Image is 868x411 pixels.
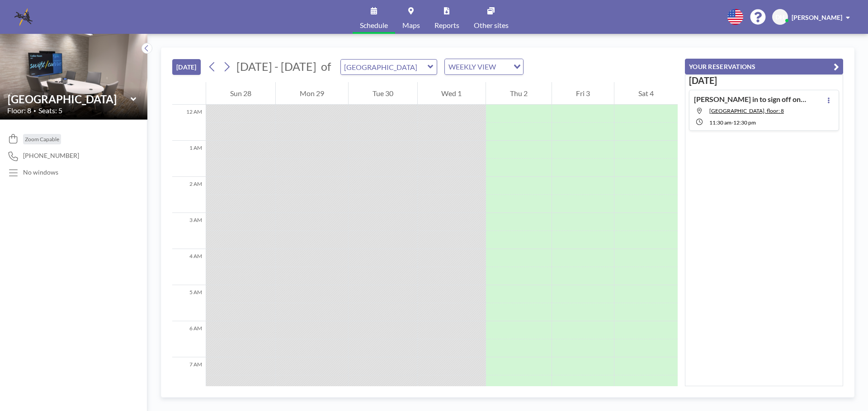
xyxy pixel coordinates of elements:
span: DH [775,13,785,21]
span: 11:30 AM [709,119,731,126]
div: Sat 4 [614,82,678,105]
span: [PHONE_NUMBER] [23,152,79,160]
span: Maps [402,22,420,29]
span: • [33,108,36,114]
span: - [731,119,733,126]
input: Brookwood Room [341,60,428,74]
div: 12 AM [172,105,206,141]
span: WEEKLY VIEW [447,61,498,73]
span: Reports [434,22,459,29]
input: Brookwood Room [8,92,131,106]
span: Zoom Capable [25,136,59,143]
span: Schedule [360,22,388,29]
div: 5 AM [172,285,206,321]
h3: [DATE] [689,75,839,86]
div: Tue 30 [349,82,417,105]
div: Mon 29 [276,82,348,105]
div: Search for option [445,59,523,74]
span: 12:30 PM [733,119,756,126]
span: of [321,60,331,74]
span: Brookwood Room, floor: 8 [709,107,784,114]
div: 6 AM [172,321,206,357]
div: 4 AM [172,249,206,285]
div: 3 AM [172,213,206,249]
button: [DATE] [172,59,201,75]
span: Floor: 8 [7,106,31,115]
h4: [PERSON_NAME] in to sign off on settlement docs/pick up check [694,95,807,104]
div: Wed 1 [418,82,486,105]
div: Sun 28 [206,82,275,105]
div: 7 AM [172,357,206,393]
span: Other sites [474,22,509,29]
div: Fri 3 [552,82,614,105]
input: Search for option [499,61,508,73]
p: No windows [23,168,58,176]
span: [PERSON_NAME] [792,14,842,21]
div: 1 AM [172,141,206,177]
div: 2 AM [172,177,206,213]
img: organization-logo [14,8,33,26]
div: Thu 2 [486,82,552,105]
button: YOUR RESERVATIONS [685,59,843,74]
span: [DATE] - [DATE] [236,60,316,73]
span: Seats: 5 [38,106,62,115]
